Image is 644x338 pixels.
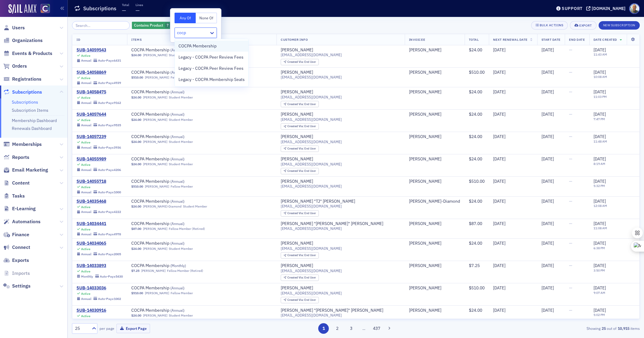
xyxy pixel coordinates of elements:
[8,4,36,14] img: SailAMX
[12,99,38,105] a: Subscriptions
[12,257,29,264] span: Exports
[3,283,31,289] a: Settings
[3,76,41,82] a: Registrations
[3,231,29,238] a: Finance
[178,65,244,72] span: Legacy - COCPA Peer Review Fees
[12,126,52,131] a: Renewals Dashboard
[12,270,30,277] span: Imports
[12,283,31,289] span: Settings
[36,4,50,14] a: View Homepage
[178,76,245,83] span: Legacy - COCPA Membership Seats
[3,141,42,148] a: Memberships
[12,167,48,173] span: Email Marketing
[3,154,29,161] a: Reports
[178,54,244,60] span: Legacy - COCPA Peer Review Fees
[3,37,43,44] a: Organizations
[3,24,25,31] a: Users
[3,244,30,251] a: Connect
[12,193,25,199] span: Tasks
[12,118,57,123] a: Membership Dashboard
[12,141,42,148] span: Memberships
[3,167,48,173] a: Email Marketing
[12,24,25,31] span: Users
[12,37,43,44] span: Organizations
[175,13,196,23] button: Any Of
[12,205,36,212] span: E-Learning
[12,89,42,95] span: Subscriptions
[3,257,29,264] a: Exports
[3,270,30,277] a: Imports
[12,50,52,57] span: Events & Products
[12,108,48,113] a: Subscription Items
[41,4,50,13] img: SailAMX
[178,43,217,49] span: COCPA Membership
[3,193,25,199] a: Tasks
[3,205,36,212] a: E-Learning
[3,218,41,225] a: Automations
[12,231,29,238] span: Finance
[3,89,42,95] a: Subscriptions
[12,76,41,82] span: Registrations
[12,180,30,186] span: Content
[12,154,29,161] span: Reports
[3,63,27,69] a: Orders
[3,50,52,57] a: Events & Products
[3,180,30,186] a: Content
[12,244,30,251] span: Connect
[12,63,27,69] span: Orders
[12,218,41,225] span: Automations
[196,13,217,23] button: None Of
